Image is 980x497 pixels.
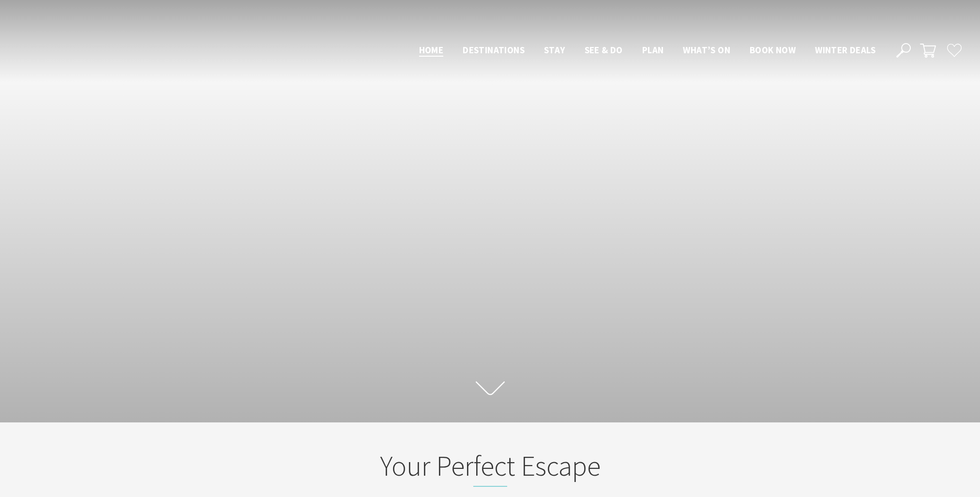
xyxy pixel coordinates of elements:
span: What’s On [683,44,730,56]
span: Book now [750,44,796,56]
nav: Main Menu [409,43,885,59]
span: Stay [544,44,565,56]
h2: Your Perfect Escape [301,449,680,487]
span: Home [419,44,444,56]
span: Destinations [463,44,525,56]
span: Winter Deals [815,44,875,56]
span: Plan [642,44,664,56]
span: See & Do [585,44,623,56]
